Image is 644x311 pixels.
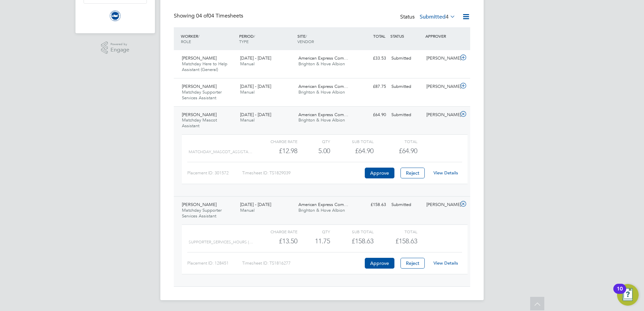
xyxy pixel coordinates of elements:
[182,61,227,72] span: Matchday Here to Help Assistant (General)
[237,30,296,47] div: PERIOD
[354,53,389,64] div: £33.53
[424,109,459,120] div: [PERSON_NAME]
[101,41,130,54] a: Powered byEngage
[189,240,253,244] span: SUPPORTER_SERVICES_HOURS (…
[298,202,348,207] span: American Express Com…
[395,237,417,245] span: £158.63
[198,33,199,39] span: /
[254,236,297,247] div: £13.50
[305,33,307,39] span: /
[182,117,217,129] span: Matchday Mascot Assistant
[424,53,459,64] div: [PERSON_NAME]
[298,83,348,89] span: American Express Com…
[298,89,345,95] span: Brighton & Hove Albion
[297,145,330,157] div: 5.00
[424,30,459,42] div: APPROVER
[182,83,217,89] span: [PERSON_NAME]
[330,137,374,145] div: Sub Total
[365,168,394,178] button: Approve
[196,12,243,19] span: 04 Timesheets
[354,109,389,120] div: £64.90
[84,10,147,21] a: Go to home page
[617,284,639,306] button: Open Resource Center, 10 new notifications
[400,168,425,178] button: Reject
[297,236,330,247] div: 11.75
[182,112,217,117] span: [PERSON_NAME]
[297,137,330,145] div: QTY
[400,12,457,22] div: Status
[240,202,271,207] span: [DATE] - [DATE]
[254,145,297,157] div: £12.98
[399,147,417,155] span: £64.90
[389,199,424,210] div: Submitted
[240,117,255,123] span: Manual
[389,81,424,92] div: Submitted
[181,39,191,44] span: ROLE
[179,30,237,47] div: WORKER
[187,258,242,269] div: Placement ID: 128451
[298,117,345,123] span: Brighton & Hove Albion
[298,61,345,67] span: Brighton & Hove Albion
[389,109,424,120] div: Submitted
[373,33,385,39] span: TOTAL
[298,207,345,213] span: Brighton & Hove Albion
[174,12,245,20] div: Showing
[110,10,121,21] img: brightonandhovealbion-logo-retina.png
[433,260,458,266] a: View Details
[189,149,252,154] span: MATCHDAY_MASCOT_ASSISTA…
[354,81,389,92] div: £87.75
[240,89,255,95] span: Manual
[424,199,459,210] div: [PERSON_NAME]
[182,89,222,101] span: Matchday Supporter Services Assistant
[242,258,363,269] div: Timesheet ID: TS1816277
[374,137,417,145] div: Total
[240,112,271,117] span: [DATE] - [DATE]
[617,289,623,298] div: 10
[297,39,314,44] span: VENDOR
[254,33,255,39] span: /
[240,55,271,61] span: [DATE] - [DATE]
[110,47,129,53] span: Engage
[240,61,255,67] span: Manual
[242,168,363,178] div: Timesheet ID: TS1829039
[420,13,455,20] label: Submitted
[298,112,348,117] span: American Express Com…
[182,55,217,61] span: [PERSON_NAME]
[330,145,374,157] div: £64.90
[254,228,297,236] div: Charge rate
[182,202,217,207] span: [PERSON_NAME]
[433,170,458,176] a: View Details
[330,228,374,236] div: Sub Total
[187,168,242,178] div: Placement ID: 301572
[182,207,222,219] span: Matchday Supporter Services Assistant
[389,30,424,42] div: STATUS
[240,207,255,213] span: Manual
[298,55,348,61] span: American Express Com…
[354,199,389,210] div: £158.63
[110,41,129,47] span: Powered by
[374,228,417,236] div: Total
[297,228,330,236] div: QTY
[254,137,297,145] div: Charge rate
[400,258,425,269] button: Reject
[196,12,208,19] span: 04 of
[330,236,374,247] div: £158.63
[296,30,354,47] div: SITE
[389,53,424,64] div: Submitted
[239,39,249,44] span: TYPE
[424,81,459,92] div: [PERSON_NAME]
[446,13,449,20] span: 4
[365,258,394,269] button: Approve
[240,83,271,89] span: [DATE] - [DATE]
